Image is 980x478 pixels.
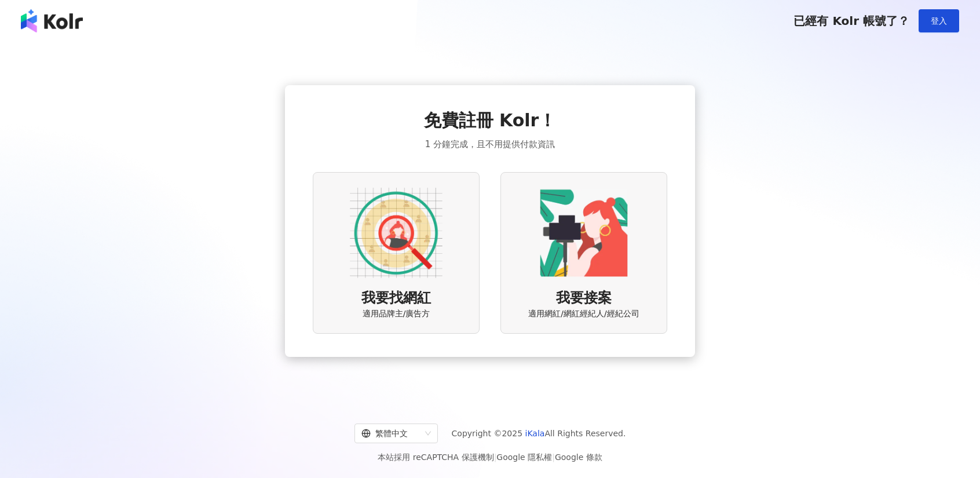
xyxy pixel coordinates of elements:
[425,137,555,151] span: 1 分鐘完成，且不用提供付款資訊
[537,187,630,279] img: KOL identity option
[350,187,443,279] img: AD identity option
[452,426,626,440] span: Copyright © 2025 All Rights Reserved.
[555,453,602,462] a: Google 條款
[528,308,639,320] span: 適用網紅/網紅經紀人/經紀公司
[552,453,555,462] span: |
[424,108,557,133] span: 免費註冊 Kolr！
[556,289,612,308] span: 我要接案
[361,289,431,308] span: 我要找網紅
[363,308,430,320] span: 適用品牌主/廣告方
[361,424,420,443] div: 繁體中文
[793,14,909,28] span: 已經有 Kolr 帳號了？
[21,9,83,32] img: logo
[494,453,497,462] span: |
[525,429,545,438] a: iKala
[919,9,959,32] button: 登入
[496,453,552,462] a: Google 隱私權
[378,450,602,464] span: 本站採用 reCAPTCHA 保護機制
[931,16,947,25] span: 登入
